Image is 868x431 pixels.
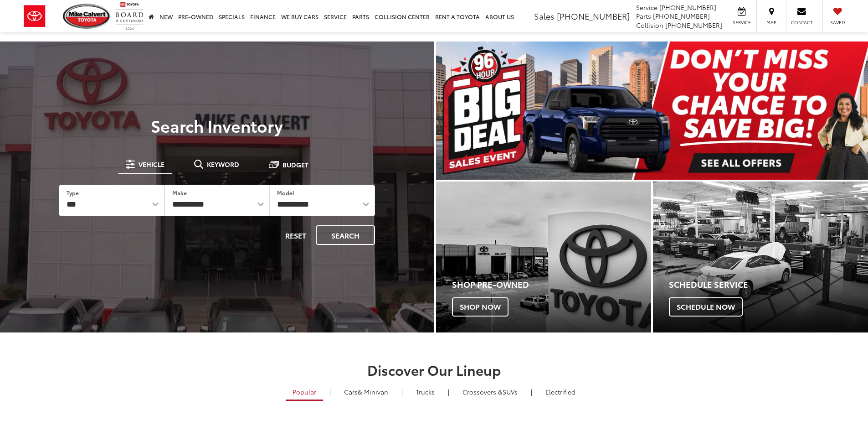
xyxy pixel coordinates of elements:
h3: Search Inventory [38,116,396,135]
span: Budget [282,161,308,168]
span: Contact [791,19,812,26]
div: Toyota [653,182,868,332]
a: Cars [337,384,395,400]
span: Sales [534,10,555,22]
span: [PHONE_NUMBER] [665,21,722,30]
a: Electrified [539,384,582,400]
span: Parts [636,11,651,21]
h4: Schedule Service [669,280,868,289]
span: Keyword [207,161,239,167]
span: Service [731,19,752,26]
img: Mike Calvert Toyota [63,4,111,29]
a: Shop Pre-Owned Shop Now [436,182,651,332]
span: & Minivan [358,387,388,396]
span: Map [761,19,781,26]
button: Search [316,225,375,245]
a: Schedule Service Schedule Now [653,182,868,332]
label: Model [277,189,294,197]
a: SUVs [456,384,524,400]
span: Collision [636,21,663,30]
h4: Shop Pre-Owned [452,280,651,289]
span: [PHONE_NUMBER] [659,3,716,12]
a: Trucks [409,384,442,400]
li: | [529,387,534,396]
span: [PHONE_NUMBER] [557,10,630,22]
span: Crossovers & [462,387,503,396]
button: Reset [277,225,314,245]
li: | [327,387,333,396]
li: | [446,387,452,396]
div: Toyota [436,182,651,332]
a: Popular [286,384,323,401]
label: Make [172,189,187,197]
span: Vehicle [139,161,164,167]
span: Saved [827,19,847,26]
li: | [399,387,405,396]
span: Shop Now [452,297,508,317]
span: [PHONE_NUMBER] [653,11,710,21]
span: Service [636,3,657,12]
h2: Discover Our Lineup [113,362,755,377]
span: Schedule Now [669,297,743,317]
label: Type [67,189,79,197]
